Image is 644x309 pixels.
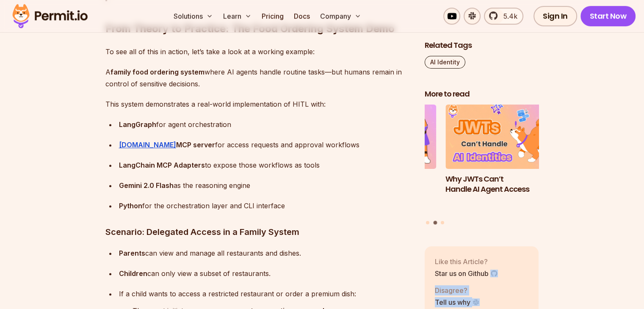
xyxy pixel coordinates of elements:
[170,8,216,25] button: Solutions
[119,249,145,257] strong: Parents
[119,159,411,171] div: to expose those workflows as tools
[119,247,411,259] div: can view and manage all restaurants and dishes.
[435,268,498,279] a: Star us on Github
[426,221,429,225] button: Go to slide 1
[111,68,205,76] strong: family food ordering system
[119,288,411,300] div: If a child wants to access a restricted restaurant or order a premium dish:
[498,11,517,21] span: 5.4k
[119,120,156,129] strong: LangGraph
[176,141,215,149] strong: MCP server
[441,221,444,225] button: Go to slide 3
[119,201,142,210] strong: Python
[425,56,465,69] a: AI Identity
[445,105,560,216] a: Why JWTs Can’t Handle AI Agent AccessWhy JWTs Can’t Handle AI Agent Access
[119,119,411,130] div: for agent orchestration
[119,269,147,278] strong: Children
[580,6,636,26] a: Start Now
[105,46,411,58] p: To see all of this in action, let’s take a look at a working example:
[322,174,437,205] h3: The Ultimate Guide to MCP Auth: Identity, Consent, and Agent Security
[425,89,539,100] h2: More to read
[445,174,560,195] h3: Why JWTs Can’t Handle AI Agent Access
[119,179,411,191] div: as the reasoning engine
[425,41,539,51] h2: Related Tags
[105,66,411,90] p: A where AI agents handle routine tasks—but humans remain in control of sensitive decisions.
[445,105,560,216] li: 2 of 3
[105,98,411,110] p: This system demonstrates a real-world implementation of HITL with:
[433,221,437,225] button: Go to slide 2
[435,285,480,295] p: Disagree?
[119,161,205,169] strong: LangChain MCP Adapters
[220,8,255,25] button: Learn
[119,268,411,279] div: can only view a subset of restaurants.
[8,2,91,30] img: Permit logo
[484,8,523,25] a: 5.4k
[317,8,365,25] button: Company
[119,181,174,190] strong: Gemini 2.0 Flash
[290,8,313,25] a: Docs
[105,225,411,239] h3: Scenario: Delegated Access in a Family System
[258,8,287,25] a: Pricing
[435,297,480,307] a: Tell us why
[119,139,411,151] div: for access requests and approval workflows
[119,200,411,212] div: for the orchestration layer and CLI interface
[533,6,577,26] a: Sign In
[425,105,539,226] div: Posts
[322,105,437,216] li: 1 of 3
[435,257,498,267] p: Like this Article?
[445,105,560,169] img: Why JWTs Can’t Handle AI Agent Access
[119,141,176,149] a: [DOMAIN_NAME]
